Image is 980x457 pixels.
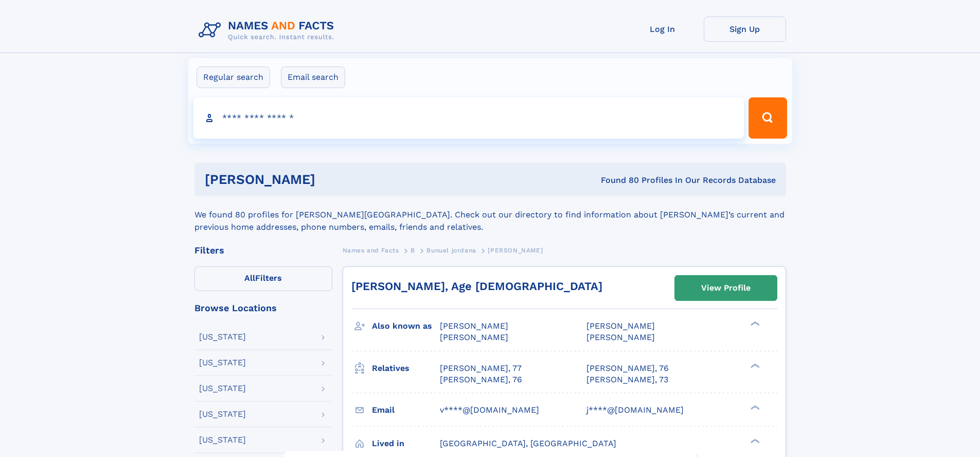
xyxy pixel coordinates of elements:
[701,276,751,300] div: View Profile
[748,320,760,327] div: ❯
[351,280,602,293] a: [PERSON_NAME], Age [DEMOGRAPHIC_DATA]
[411,244,415,257] a: B
[458,175,776,186] div: Found 80 Profiles In Our Records Database
[748,404,760,411] div: ❯
[194,16,343,44] img: Logo Names and Facts
[194,303,332,313] div: Browse Locations
[440,374,522,385] a: [PERSON_NAME], 76
[704,16,786,42] a: Sign Up
[586,374,668,385] a: [PERSON_NAME], 73
[193,97,744,139] input: search input
[199,436,246,444] div: [US_STATE]
[426,247,476,254] span: Bunuel jordana
[372,401,440,419] h3: Email
[748,437,760,444] div: ❯
[440,321,508,331] span: [PERSON_NAME]
[411,247,415,254] span: B
[621,16,704,42] a: Log In
[372,360,440,377] h3: Relatives
[488,247,543,254] span: [PERSON_NAME]
[194,266,332,291] label: Filters
[281,66,345,88] label: Email search
[749,97,787,139] button: Search Button
[205,173,458,186] h1: [PERSON_NAME]
[343,244,399,257] a: Names and Facts
[197,66,270,88] label: Regular search
[440,332,508,342] span: [PERSON_NAME]
[586,321,655,331] span: [PERSON_NAME]
[244,273,255,283] span: All
[194,246,332,255] div: Filters
[675,276,777,300] a: View Profile
[586,332,655,342] span: [PERSON_NAME]
[199,333,246,341] div: [US_STATE]
[199,359,246,367] div: [US_STATE]
[440,363,522,374] a: [PERSON_NAME], 77
[440,438,616,448] span: [GEOGRAPHIC_DATA], [GEOGRAPHIC_DATA]
[372,435,440,452] h3: Lived in
[426,244,476,257] a: Bunuel jordana
[199,410,246,418] div: [US_STATE]
[748,362,760,369] div: ❯
[372,317,440,335] h3: Also known as
[194,196,786,233] div: We found 80 profiles for [PERSON_NAME][GEOGRAPHIC_DATA]. Check out our directory to find informat...
[199,384,246,393] div: [US_STATE]
[586,363,669,374] a: [PERSON_NAME], 76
